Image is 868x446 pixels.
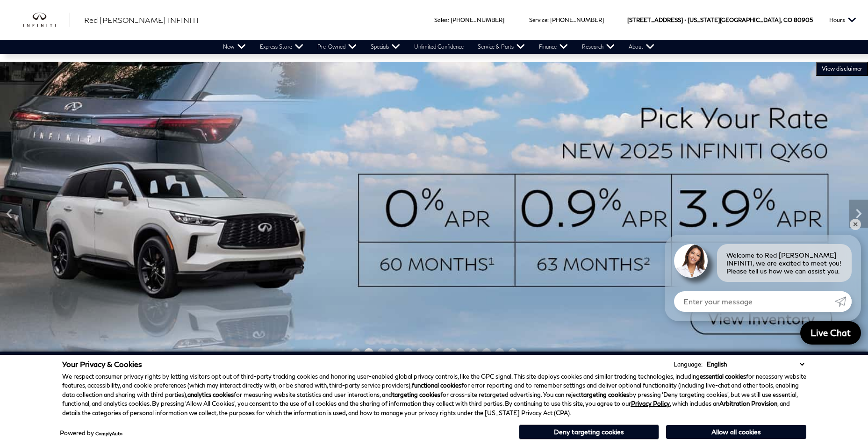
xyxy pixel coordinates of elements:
[581,391,629,398] strong: targeting cookies
[508,348,517,358] span: Go to slide 13
[448,16,449,23] span: :
[390,348,400,358] span: Go to slide 4
[835,291,852,312] a: Submit
[60,430,122,436] div: Powered by
[627,16,813,23] a: [STREET_ADDRESS] • [US_STATE][GEOGRAPHIC_DATA], CO 80905
[377,348,387,358] span: Go to slide 3
[23,13,70,28] img: INFINITI
[364,40,407,54] a: Specials
[23,13,70,28] a: infiniti
[631,400,670,407] a: Privacy Policy
[364,348,373,358] span: Go to slide 2
[575,40,622,54] a: Research
[310,40,364,54] a: Pre-Owned
[416,348,426,358] span: Go to slide 6
[717,244,852,282] div: Welcome to Red [PERSON_NAME] INFINITI, we are excited to meet you! Please tell us how we can assi...
[84,15,199,24] span: Red [PERSON_NAME] INFINITI
[822,65,862,72] span: VIEW DISCLAIMER
[666,425,806,439] button: Allow all cookies
[519,424,659,439] button: Deny targeting cookies
[62,360,142,368] span: Your Privacy & Cookies
[816,62,868,76] button: VIEW DISCLAIMER
[482,348,491,358] span: Go to slide 11
[451,16,504,23] a: [PHONE_NUMBER]
[471,40,532,54] a: Service & Parts
[495,348,504,358] span: Go to slide 12
[622,40,661,54] a: About
[849,200,868,228] div: Next
[547,16,549,23] span: :
[434,16,448,23] span: Sales
[800,321,861,345] a: Live Chat
[187,391,234,398] strong: analytics cookies
[62,372,806,418] p: We respect consumer privacy rights by letting visitors opt out of third-party tracking cookies an...
[407,40,471,54] a: Unlimited Confidence
[719,400,777,407] strong: Arbitration Provision
[806,327,855,338] span: Live Chat
[84,14,199,26] a: Red [PERSON_NAME] INFINITI
[253,40,310,54] a: Express Store
[550,16,604,23] a: [PHONE_NUMBER]
[412,381,461,389] strong: functional cookies
[403,348,413,358] span: Go to slide 5
[216,40,661,54] nav: Main Navigation
[674,244,708,278] img: Agent profile photo
[674,361,703,367] div: Language:
[704,360,806,369] select: Language Select
[532,40,575,54] a: Finance
[351,348,360,358] span: Go to slide 1
[700,373,746,380] strong: essential cookies
[443,348,452,358] span: Go to slide 8
[216,40,253,54] a: New
[674,291,835,312] input: Enter your message
[392,391,440,398] strong: targeting cookies
[430,348,439,358] span: Go to slide 7
[529,16,547,23] span: Service
[95,431,122,436] a: ComplyAuto
[456,348,465,358] span: Go to slide 9
[469,348,478,358] span: Go to slide 10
